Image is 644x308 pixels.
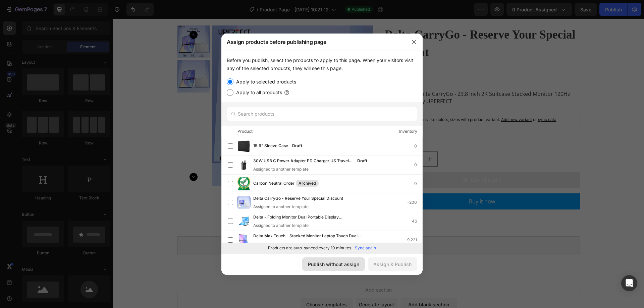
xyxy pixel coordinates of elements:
[621,275,637,291] div: Open Intercom Messenger
[368,257,417,271] button: Assign & Publish
[237,139,251,153] img: product-img
[414,162,422,168] div: 0
[253,233,370,240] span: Delta Max Touch - Stacked Monitor Laptop Touch Dual Screen Folding 18 Inch
[237,214,251,228] img: product-img
[399,128,417,135] div: Inventory
[302,257,365,271] button: Publish without assign
[271,153,467,169] button: Out of stock
[271,133,286,147] button: decrement
[271,7,467,43] h2: Delta CarryGo - Reserve Your Special Discount
[410,218,422,225] div: -46
[271,49,289,58] div: $20.00
[253,241,381,247] div: Assigned to another template
[355,158,370,164] div: Draft
[271,175,467,191] button: Buy it now
[237,233,251,247] img: product-img
[308,261,359,268] div: Publish without assign
[356,179,382,187] div: Buy it now
[289,98,443,104] p: Setup options like colors, sizes with product variant.
[355,245,376,251] p: Sync again
[227,56,417,72] div: Before you publish, select the products to apply to this page. When your visitors visit any of th...
[425,98,443,103] span: sync data
[414,143,422,149] div: 0
[253,166,381,172] div: Assigned to another template
[233,88,282,97] label: Apply to all products
[268,245,352,251] p: Products are auto-synced every 10 minutes.
[373,261,412,268] div: Assign & Publish
[358,157,388,165] div: Out of stock
[286,133,309,147] input: quantity
[271,71,467,86] p: Pre-launch | Delta CarryGo - 23.8 Inch 2K Suitcase Stacked Monitor 120Hz Desktop Display UPERFECT
[227,107,417,121] input: Search products
[253,142,288,150] span: 15.6" Sleeve Case
[237,177,251,190] img: product-img
[407,199,422,206] div: -200
[221,51,423,253] div: />
[407,237,422,243] div: 9,221
[271,118,467,127] div: Quantity
[271,64,308,71] strong: About Product
[253,214,370,221] span: Delta - Folding Monitor Dual Portable Display [PERSON_NAME]-in Stand VESA
[237,196,251,209] img: product-img
[253,180,294,187] span: Carbon Neutral Order
[237,158,251,172] img: product-img
[257,223,285,231] div: Shopify App
[253,223,381,229] div: Assigned to another template
[253,195,343,202] span: Delta CarryGo - Reserve Your Special Discount
[237,128,253,135] div: Product
[250,267,281,274] span: Add section
[296,180,319,187] div: Archived
[99,7,260,168] img: Pre-launch Delta CarryGo - 23.8 Inch 2K Suitcase Stacked Monitor 120Hz Desktop Display UPERFECT
[76,12,85,20] button: Carousel Back Arrow
[414,180,422,187] div: 0
[64,7,97,39] img: Pre-launch Delta CarryGo - 23.8 Inch 2K Suitcase Stacked Monitor 120Hz Desktop Display UPERFECT
[253,204,354,210] div: Assigned to another template
[76,154,85,162] button: Carousel Next Arrow
[253,158,353,165] span: 30W USB C Power Adapter PD Charger US Ttavel Power Plug
[233,78,296,86] label: Apply to selected products
[64,42,97,74] img: Delta CarryGo - Reserve Your Special Discount
[221,33,405,51] div: Assign products before publishing page
[246,282,281,289] div: Generate layout
[419,98,443,103] span: or
[193,282,234,289] div: Choose templates
[291,49,309,58] div: $20.00
[388,98,419,103] span: Add new variant
[309,133,324,147] button: increment
[289,142,305,149] div: Draft
[295,282,336,289] div: Add blank section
